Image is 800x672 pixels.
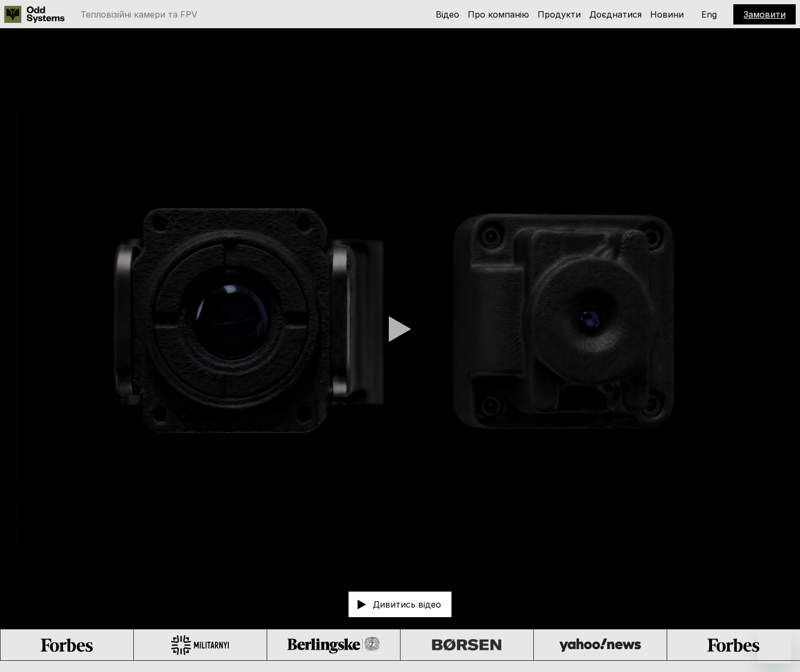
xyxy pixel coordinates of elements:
[743,9,786,20] a: Замовити
[468,9,529,20] a: Про компанію
[650,9,684,20] a: Новини
[757,629,791,663] iframe: Кнопка для запуску вікна повідомлень
[436,9,459,20] a: Відео
[701,10,717,19] p: Eng
[589,9,642,20] a: Доєднатися
[538,9,581,20] a: Продукти
[373,600,441,609] p: Дивитись відео
[81,10,197,19] p: Тепловізійні камери та FPV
